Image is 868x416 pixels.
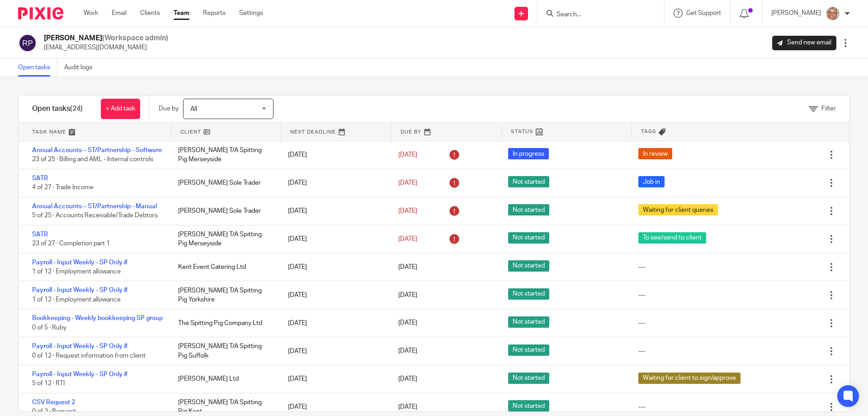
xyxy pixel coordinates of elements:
[32,353,146,359] span: 0 of 12 · Request information from client
[32,287,127,293] a: Payroll - Input Weekly - SP Only #
[398,348,417,354] span: [DATE]
[279,258,389,276] div: [DATE]
[32,399,75,406] a: CSV Request 2
[32,175,48,182] a: SATR
[279,230,389,248] div: [DATE]
[84,9,98,18] a: Work
[18,7,63,19] img: Pixie
[508,148,549,159] span: In progress
[279,202,389,220] div: [DATE]
[32,315,163,321] a: Bookkeeping - Weekly bookkeeping SP group
[638,176,665,187] span: Job in
[279,370,389,388] div: [DATE]
[638,402,645,411] div: ---
[508,176,549,187] span: Not started
[44,33,168,43] h2: [PERSON_NAME]
[190,106,197,112] span: All
[398,236,417,242] span: [DATE]
[398,264,417,270] span: [DATE]
[18,33,37,53] img: svg%3E
[239,9,263,18] a: Settings
[32,203,157,210] a: Annual Accounts – ST/Partnership - Manual
[101,99,140,119] a: + Add task
[169,337,279,365] div: [PERSON_NAME] T/A Spitting Pig Suffolk
[686,10,721,16] span: Get Support
[508,260,549,272] span: Not started
[398,376,417,383] span: [DATE]
[174,9,189,18] a: Team
[32,296,121,303] span: 1 of 12 · Employment allowance
[32,104,83,114] h1: Open tasks
[159,104,179,113] p: Due by
[32,409,76,415] span: 0 of 2 · Request
[203,9,226,18] a: Reports
[508,316,549,328] span: Not started
[44,43,168,52] p: [EMAIL_ADDRESS][DOMAIN_NAME]
[772,36,836,50] a: Send new email
[638,347,645,356] div: ---
[279,174,389,192] div: [DATE]
[169,282,279,309] div: [PERSON_NAME] T/A Spitting Pig Yorkshire
[508,232,549,244] span: Not started
[638,319,645,328] div: ---
[169,225,279,253] div: [PERSON_NAME] T/A Spitting Pig Merseyside
[32,371,127,378] a: Payroll - Input Weekly - SP Only #
[508,373,549,384] span: Not started
[169,258,279,276] div: Kent Event Catering Ltd
[32,184,94,191] span: 4 of 27 · Trade Income
[169,202,279,220] div: [PERSON_NAME] Sole Trader
[32,240,110,247] span: 23 of 27 · Completion part 1
[70,105,83,112] span: (24)
[169,370,279,388] div: [PERSON_NAME] Ltd
[64,59,99,77] a: Audit logs
[279,286,389,304] div: [DATE]
[508,204,549,215] span: Not started
[32,343,127,349] a: Payroll - Input Weekly - SP Only #
[511,128,533,135] span: Status
[398,152,417,158] span: [DATE]
[638,204,718,215] span: Waiting for client queries
[279,314,389,332] div: [DATE]
[279,146,389,164] div: [DATE]
[638,148,672,159] span: In review
[398,208,417,214] span: [DATE]
[279,342,389,360] div: [DATE]
[638,373,741,384] span: Waiting for client to sign/approve
[32,325,66,331] span: 0 of 5 · Ruby
[169,314,279,332] div: The Spitting Pig Company Ltd
[398,320,417,326] span: [DATE]
[556,11,637,19] input: Search
[508,344,549,356] span: Not started
[279,398,389,416] div: [DATE]
[821,105,836,112] span: Filter
[32,212,158,219] span: 5 of 25 · Accounts Receivable/Trade Debtors
[140,9,160,18] a: Clients
[638,291,645,300] div: ---
[32,259,127,266] a: Payroll - Input Weekly - SP Only #
[32,231,48,238] a: SATR
[638,232,706,244] span: To see/send to client
[102,34,168,42] span: (Workspace admin)
[398,180,417,186] span: [DATE]
[508,400,549,411] span: Not started
[32,268,121,275] span: 1 of 12 · Employment allowance
[169,141,279,169] div: [PERSON_NAME] T/A Spitting Pig Merseyside
[771,9,821,18] p: [PERSON_NAME]
[32,147,162,153] a: Annual Accounts – ST/Partnership - Software
[398,404,417,410] span: [DATE]
[18,59,57,77] a: Open tasks
[32,157,153,163] span: 23 of 25 · Billing and AML - Internal controls
[638,263,645,272] div: ---
[641,128,656,135] span: Tags
[398,292,417,298] span: [DATE]
[508,288,549,300] span: Not started
[826,6,840,21] img: SJ.jpg
[32,381,65,387] span: 5 of 12 · RTI
[112,9,127,18] a: Email
[169,174,279,192] div: [PERSON_NAME] Sole Trader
